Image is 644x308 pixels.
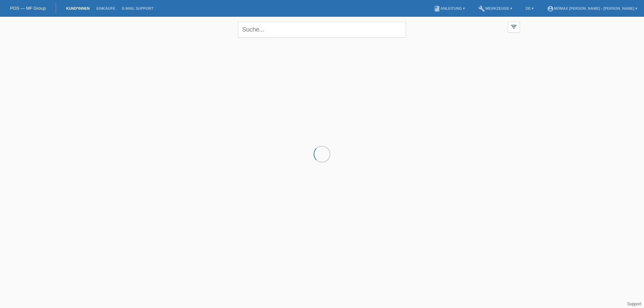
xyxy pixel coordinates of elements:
a: account_circleMömax [PERSON_NAME] - [PERSON_NAME] ▾ [544,6,641,10]
i: account_circle [547,5,554,12]
i: filter_list [510,23,518,30]
i: build [478,5,485,12]
i: book [434,5,440,12]
a: E-Mail Support [119,6,157,10]
a: bookAnleitung ▾ [430,6,468,10]
a: Support [627,302,641,306]
a: Kund*innen [63,6,93,10]
a: buildWerkzeuge ▾ [475,6,516,10]
a: POS — MF Group [10,6,46,11]
input: Suche... [238,22,406,38]
a: DE ▾ [522,6,537,10]
a: Einkäufe [93,6,118,10]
